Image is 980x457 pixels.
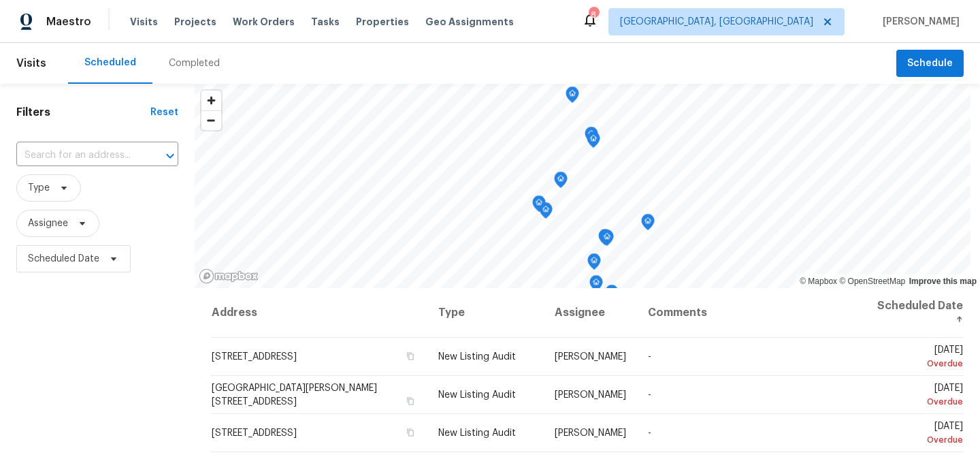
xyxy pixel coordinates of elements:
span: Zoom out [201,111,221,130]
div: Map marker [554,172,568,193]
button: Open [161,146,180,166]
div: Overdue [874,357,963,371]
button: Copy Address [404,350,416,362]
span: [STREET_ADDRESS] [212,352,297,362]
div: Map marker [539,202,553,223]
button: Schedule [896,50,964,78]
th: Address [211,288,427,338]
div: Map marker [589,275,603,296]
span: Assignee [28,217,68,230]
span: [STREET_ADDRESS] [212,428,297,438]
button: Zoom in [201,91,221,110]
div: Reset [150,106,178,119]
div: Map marker [587,131,600,153]
div: Map marker [532,195,546,217]
div: Map marker [598,229,612,250]
span: [DATE] [874,383,963,409]
button: Copy Address [404,395,416,407]
a: Mapbox [800,277,837,286]
span: - [648,428,651,438]
a: Improve this map [909,277,977,286]
div: Map marker [585,127,598,148]
div: Scheduled [84,56,136,69]
div: Map marker [566,86,579,108]
span: - [648,390,651,400]
span: Visits [130,15,158,29]
span: Work Orders [233,15,295,29]
span: Scheduled Date [28,252,99,266]
input: Search for an address... [16,145,140,166]
h1: Filters [16,106,150,119]
span: Properties [356,15,409,29]
canvas: Map [195,84,970,288]
button: Copy Address [404,426,416,439]
span: Type [28,181,50,195]
th: Assignee [544,288,637,338]
span: New Listing Audit [438,390,516,400]
span: Projects [174,15,216,29]
div: Map marker [600,230,614,251]
th: Comments [637,288,863,338]
span: [GEOGRAPHIC_DATA], [GEOGRAPHIC_DATA] [620,15,813,29]
div: Overdue [874,433,963,447]
span: [PERSON_NAME] [877,15,960,29]
span: [PERSON_NAME] [555,390,626,400]
div: Map marker [587,253,601,274]
div: Map marker [605,285,619,306]
div: Completed [169,57,220,70]
span: - [648,352,651,362]
a: OpenStreetMap [839,277,905,286]
span: New Listing Audit [438,352,516,362]
a: Mapbox homepage [199,268,259,284]
span: [PERSON_NAME] [555,352,626,362]
span: New Listing Audit [438,428,516,438]
button: Zoom out [201,110,221,130]
span: Geo Assignments [425,15,514,29]
div: 8 [589,8,598,22]
span: [DATE] [874,345,963,371]
span: Tasks [311,17,340,27]
span: [GEOGRAPHIC_DATA][PERSON_NAME][STREET_ADDRESS] [212,383,377,407]
th: Scheduled Date ↑ [863,288,964,338]
span: Schedule [907,55,953,72]
th: Type [427,288,544,338]
div: Map marker [641,214,655,235]
span: [PERSON_NAME] [555,428,626,438]
div: Overdue [874,395,963,409]
span: Visits [16,48,46,78]
span: Maestro [46,15,91,29]
span: [DATE] [874,422,963,447]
